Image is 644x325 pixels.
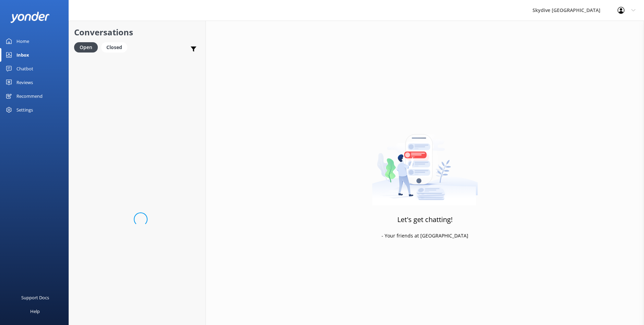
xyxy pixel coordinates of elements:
[16,48,29,62] div: Inbox
[30,304,40,318] div: Help
[101,43,131,51] a: Closed
[101,42,127,53] div: Closed
[74,26,200,39] h2: Conversations
[16,76,33,89] div: Reviews
[74,43,101,51] a: Open
[16,62,33,76] div: Chatbot
[10,12,50,23] img: yonder-white-logo.png
[382,232,468,240] p: - Your friends at [GEOGRAPHIC_DATA]
[372,120,478,206] img: artwork of a man stealing a conversation from at giant smartphone
[16,103,33,117] div: Settings
[397,214,453,225] h3: Let's get chatting!
[74,42,98,53] div: Open
[16,34,29,48] div: Home
[16,89,43,103] div: Recommend
[21,291,49,304] div: Support Docs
